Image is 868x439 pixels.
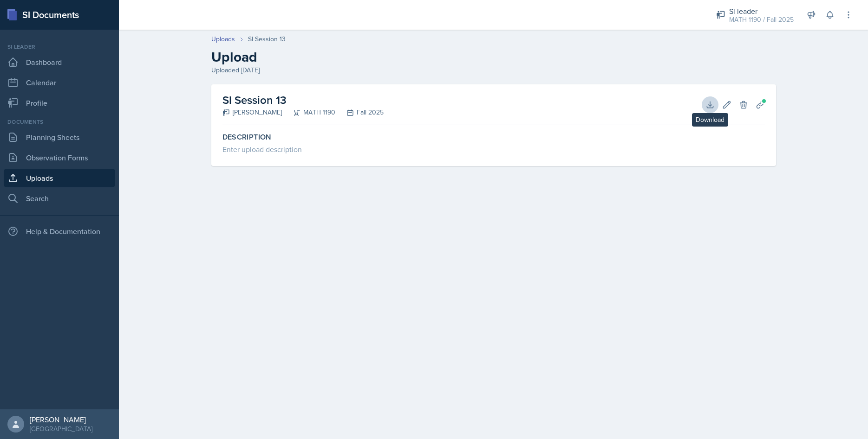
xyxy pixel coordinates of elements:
a: Uploads [4,169,115,187]
a: Calendar [4,73,115,92]
div: [PERSON_NAME] [222,108,282,117]
button: Download [702,96,718,113]
div: [PERSON_NAME] [30,415,92,424]
div: Uploaded [DATE] [211,65,776,75]
h2: Upload [211,49,776,65]
div: MATH 1190 [282,108,335,117]
a: Profile [4,94,115,112]
a: Search [4,189,115,208]
div: SI Session 13 [248,34,286,44]
div: Si leader [4,43,115,51]
div: [GEOGRAPHIC_DATA] [30,424,92,433]
div: Si leader [729,6,794,17]
div: Fall 2025 [335,108,384,117]
a: Planning Sheets [4,128,115,146]
a: Observation Forms [4,148,115,167]
div: Enter upload description [222,144,765,155]
div: Documents [4,118,115,126]
h2: SI Session 13 [222,92,384,108]
a: Dashboard [4,53,115,71]
a: Uploads [211,34,235,44]
label: Description [222,133,765,142]
div: MATH 1190 / Fall 2025 [729,15,794,25]
div: Help & Documentation [4,222,115,241]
